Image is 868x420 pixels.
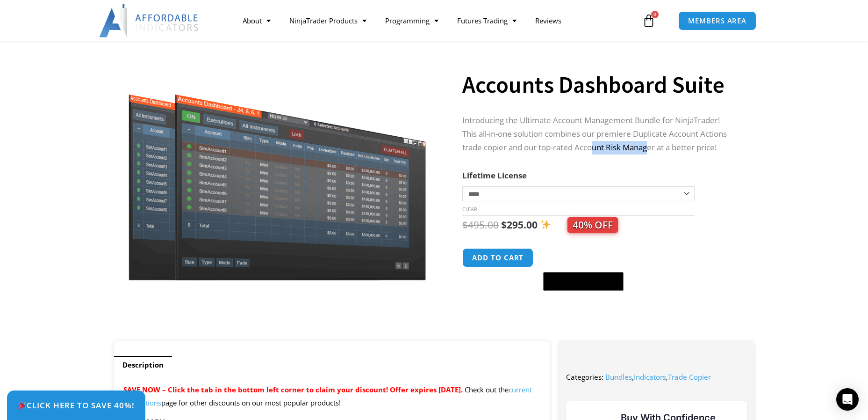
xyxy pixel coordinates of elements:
span: 40% OFF [567,217,618,233]
span: MEMBERS AREA [688,17,746,24]
bdi: 295.00 [501,218,538,231]
iframe: PayPal Message 1 [462,296,735,305]
a: Clear options [462,206,477,213]
bdi: 495.00 [462,218,499,231]
img: LogoAI | Affordable Indicators – NinjaTrader [99,4,200,37]
span: Click Here to save 40%! [18,401,135,409]
h1: Accounts Dashboard Suite [462,68,735,101]
img: ✨ [541,220,551,229]
span: $ [462,218,468,231]
p: Check out the page for other discounts on our most popular products! [123,383,541,410]
span: , , [605,372,711,382]
iframe: Secure express checkout frame [541,247,625,269]
p: Introducing the Ultimate Account Management Bundle for NinjaTrader! This all-in-one solution comb... [462,114,735,155]
a: Programming [376,10,448,31]
img: 🎉 [18,401,26,409]
div: Open Intercom Messenger [836,388,859,411]
a: About [233,10,280,31]
button: Buy with GPay [543,272,624,291]
a: Futures Trading [448,10,526,31]
a: 0 [628,7,669,34]
a: Trade Copier [668,372,711,382]
a: NinjaTrader Products [280,10,376,31]
span: SAVE NOW – Click the tab in the bottom left corner to claim your discount! Offer expires [DATE]. [123,385,463,394]
nav: Menu [233,10,640,31]
a: Indicators [634,372,666,382]
a: MEMBERS AREA [678,11,756,30]
label: Lifetime License [462,170,527,181]
a: Bundles [605,372,632,382]
span: 0 [651,11,659,18]
a: 🎉Click Here to save 40%! [7,391,145,420]
span: Categories: [566,372,603,382]
span: $ [501,218,507,231]
a: Description [114,356,172,374]
a: Reviews [526,10,571,31]
button: Add to cart [462,248,533,267]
